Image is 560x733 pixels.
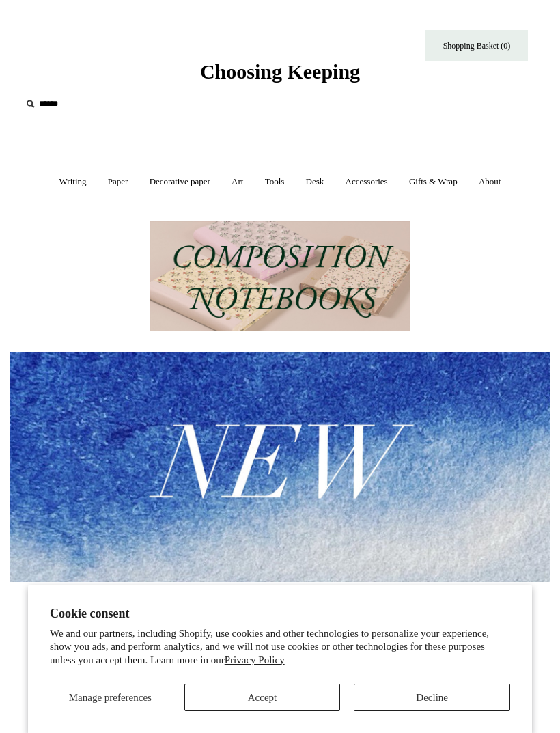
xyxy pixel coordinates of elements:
a: Writing [50,164,96,200]
img: 202302 Composition ledgers.jpg__PID:69722ee6-fa44-49dd-a067-31375e5d54ec [150,221,410,332]
a: Paper [98,164,138,200]
a: Privacy Policy [225,654,285,665]
button: Accept [184,684,341,711]
button: Decline [354,684,510,711]
a: Art [222,164,253,200]
a: Gifts & Wrap [400,164,467,200]
a: About [469,164,511,200]
a: Accessories [336,164,397,200]
span: Manage preferences [69,692,152,703]
a: Decorative paper [140,164,220,200]
h2: Cookie consent [50,607,510,621]
a: Tools [255,164,294,200]
a: Shopping Basket (0) [425,30,528,61]
span: Choosing Keeping [200,60,360,83]
p: We and our partners, including Shopify, use cookies and other technologies to personalize your ex... [50,627,510,667]
button: Manage preferences [50,684,171,711]
a: Desk [296,164,334,200]
a: Choosing Keeping [200,71,360,81]
img: New.jpg__PID:f73bdf93-380a-4a35-bcfe-7823039498e1 [10,352,550,581]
